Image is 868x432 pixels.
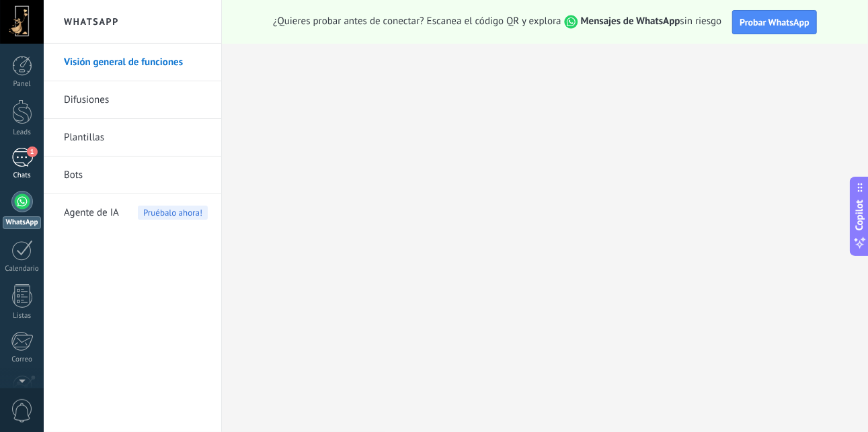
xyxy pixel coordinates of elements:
[64,119,208,157] a: Plantillas
[64,194,119,232] span: Agente de IA
[44,81,221,119] li: Difusiones
[44,119,221,157] li: Plantillas
[3,355,42,364] div: Correo
[3,171,42,180] div: Chats
[3,216,41,229] div: WhatsApp
[138,206,208,220] span: Pruébalo ahora!
[44,44,221,81] li: Visión general de funciones
[64,44,208,81] a: Visión general de funciones
[44,194,221,231] li: Agente de IA
[44,157,221,194] li: Bots
[581,15,680,28] strong: Mensajes de WhatsApp
[853,200,867,230] span: Copilot
[27,146,38,157] span: 1
[64,194,208,232] a: Agente de IA Pruébalo ahora!
[64,81,208,119] a: Difusiones
[273,15,721,29] span: ¿Quieres probar antes de conectar? Escanea el código QR y explora sin riesgo
[3,312,42,320] div: Listas
[3,80,42,89] div: Panel
[64,157,208,194] a: Bots
[3,265,42,273] div: Calendario
[3,128,42,137] div: Leads
[732,10,817,34] button: Probar WhatsApp
[740,16,810,28] span: Probar WhatsApp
